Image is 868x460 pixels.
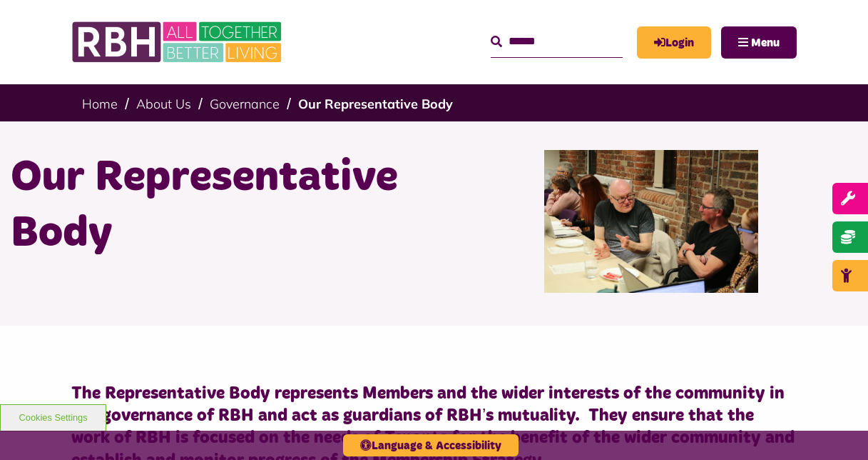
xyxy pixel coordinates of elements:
[210,96,280,112] a: Governance
[751,37,780,49] span: Menu
[298,96,453,112] a: Our Representative Body
[544,150,758,293] img: Rep Body
[11,150,424,261] h1: Our Representative Body
[136,96,191,112] a: About Us
[343,434,519,456] button: Language & Accessibility
[804,396,868,460] iframe: Netcall Web Assistant for live chat
[71,14,285,70] img: RBH
[637,26,711,59] a: MyRBH
[721,26,797,59] button: Navigation
[82,96,118,112] a: Home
